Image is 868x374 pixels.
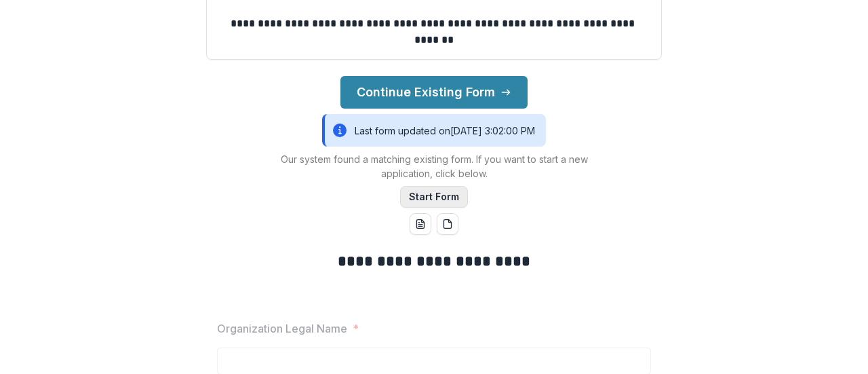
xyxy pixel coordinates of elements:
button: word-download [410,213,431,235]
div: Last form updated on [DATE] 3:02:00 PM [322,114,546,147]
button: Start Form [400,186,468,208]
button: Continue Existing Form [340,76,528,109]
button: pdf-download [437,213,458,235]
p: Our system found a matching existing form. If you want to start a new application, click below. [264,152,604,181]
p: Organization Legal Name [217,320,347,337]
